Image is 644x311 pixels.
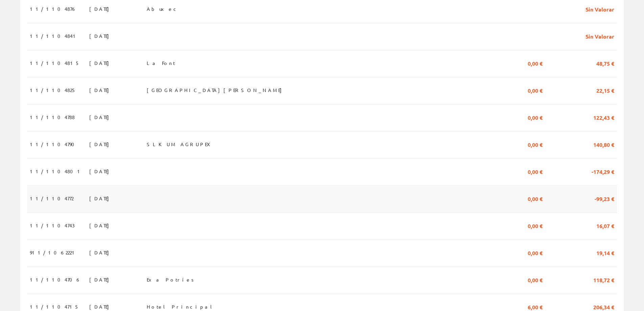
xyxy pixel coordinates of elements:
span: [DATE] [89,138,113,150]
span: 140,80 € [593,138,614,150]
span: Sin Valorar [586,30,614,42]
span: 122,43 € [593,111,614,123]
span: 0,00 € [528,247,543,258]
span: [DATE] [89,111,113,123]
span: 11/1104815 [30,57,80,69]
span: [DATE] [89,193,113,204]
span: 0,00 € [528,138,543,150]
span: 0,00 € [528,165,543,177]
span: 11/1104801 [30,165,83,177]
span: 48,75 € [596,57,614,69]
span: 11/1104841 [30,30,78,42]
span: [DATE] [89,165,113,177]
span: SLKUM AGRUPEX [147,138,214,150]
span: 0,00 € [528,57,543,69]
span: La Font [147,57,175,69]
span: 11/1104788 [30,111,75,123]
span: 11/1104825 [30,84,76,96]
span: 11/1104706 [30,274,81,285]
span: 0,00 € [528,220,543,231]
span: 19,14 € [596,247,614,258]
span: [DATE] [89,57,113,69]
span: 11/1104743 [30,220,75,231]
span: 0,00 € [528,84,543,96]
span: 16,07 € [596,220,614,231]
span: [DATE] [89,30,113,42]
span: 11/1104790 [30,138,78,150]
span: 911/1062221 [30,247,77,258]
span: [GEOGRAPHIC_DATA][PERSON_NAME] [147,84,285,96]
span: 11/1104876 [30,3,77,15]
span: 118,72 € [593,274,614,285]
span: Abuxec [147,3,179,15]
span: Sin Valorar [586,3,614,15]
span: [DATE] [89,84,113,96]
span: [DATE] [89,247,113,258]
span: [DATE] [89,3,113,15]
span: 0,00 € [528,193,543,204]
span: 11/1104772 [30,193,73,204]
span: [DATE] [89,220,113,231]
span: -99,23 € [595,193,614,204]
span: 0,00 € [528,111,543,123]
span: 0,00 € [528,274,543,285]
span: 22,15 € [596,84,614,96]
span: Exa Potríes [147,274,196,285]
span: [DATE] [89,274,113,285]
span: -174,29 € [592,165,614,177]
